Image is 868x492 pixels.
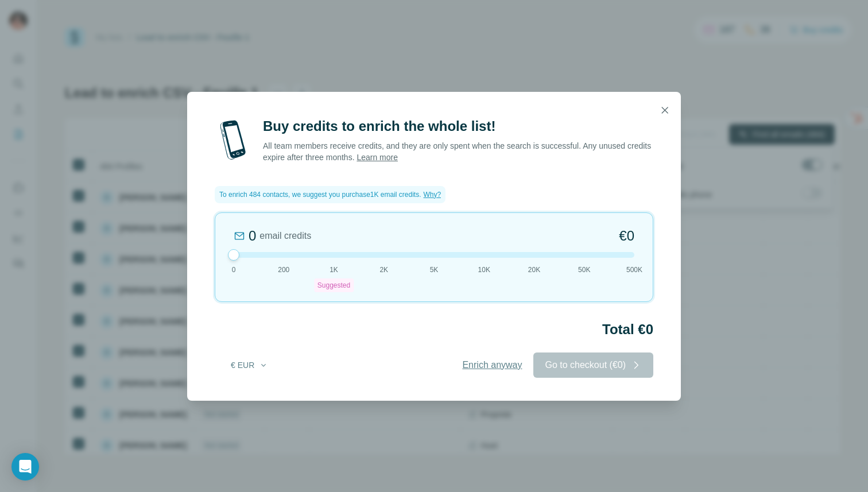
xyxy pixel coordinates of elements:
span: €0 [619,227,634,245]
span: email credits [259,229,311,243]
h2: Total €0 [215,320,653,339]
span: 50K [578,265,590,275]
span: 500K [626,265,642,275]
span: 2K [379,265,388,275]
span: 0 [232,265,236,275]
span: 200 [278,265,289,275]
a: Learn more [356,153,398,162]
span: 5K [430,265,439,275]
div: Ouvrir le Messenger Intercom [11,453,39,481]
span: To enrich 484 contacts, we suggest you purchase 1K email credits . [219,189,421,200]
button: Enrich anyway [451,352,533,378]
span: 20K [528,265,540,275]
span: 1K [330,265,338,275]
span: 10K [478,265,490,275]
div: Suggested [314,278,354,292]
p: All team members receive credits, and they are only spent when the search is successful. Any unus... [263,140,653,163]
div: 0 [249,227,256,245]
button: € EUR [223,355,276,375]
img: mobile-phone [215,117,251,163]
span: Why? [424,191,441,199]
span: Enrich anyway [462,358,522,372]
